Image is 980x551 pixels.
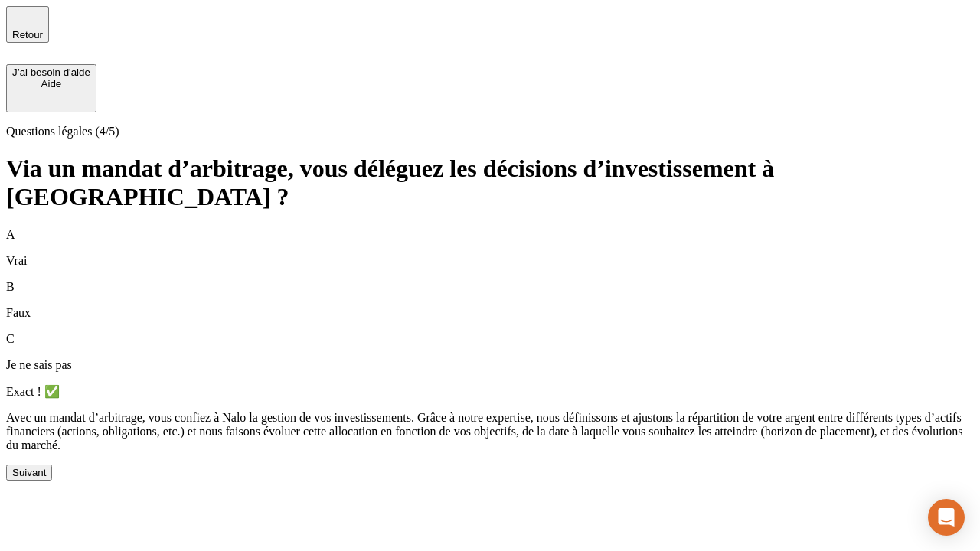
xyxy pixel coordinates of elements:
[6,385,60,398] span: Exact ! ✅
[6,332,974,346] p: C
[6,411,962,452] span: Avec un mandat d’arbitrage, vous confiez à Nalo la gestion de vos investissements. Grâce à notre ...
[6,358,974,372] p: Je ne sais pas
[6,6,49,43] button: Retour
[6,465,52,481] button: Suivant
[12,78,90,90] div: Aide
[928,499,965,536] div: Open Intercom Messenger
[6,254,974,268] p: Vrai
[12,467,46,478] div: Suivant
[6,280,974,294] p: B
[6,228,974,242] p: A
[6,64,96,112] button: J’ai besoin d'aideAide
[12,67,90,78] div: J’ai besoin d'aide
[6,125,974,139] p: Questions légales (4/5)
[6,306,974,320] p: Faux
[12,29,43,41] span: Retour
[6,155,974,211] h1: Via un mandat d’arbitrage, vous déléguez les décisions d’investissement à [GEOGRAPHIC_DATA] ?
